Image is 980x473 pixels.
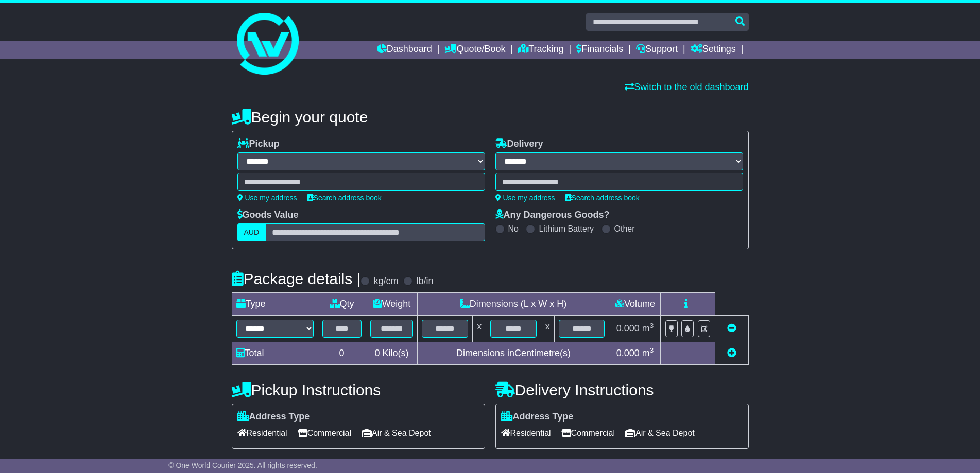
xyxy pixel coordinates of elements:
[650,322,654,329] sup: 3
[232,109,749,126] h4: Begin your quote
[374,348,380,358] span: 0
[232,342,318,365] td: Total
[473,316,486,342] td: x
[418,293,609,316] td: Dimensions (L x W x H)
[318,293,366,316] td: Qty
[616,323,640,334] span: 0.000
[237,425,287,441] span: Residential
[366,342,418,365] td: Kilo(s)
[501,411,574,423] label: Address Type
[616,348,640,358] span: 0.000
[373,276,398,287] label: kg/cm
[642,323,654,334] span: m
[642,348,654,358] span: m
[366,293,418,316] td: Weight
[232,381,485,398] h4: Pickup Instructions
[237,411,310,423] label: Address Type
[237,194,297,202] a: Use my address
[495,381,749,398] h4: Delivery Instructions
[318,342,366,365] td: 0
[495,138,543,150] label: Delivery
[298,425,351,441] span: Commercial
[625,425,695,441] span: Air & Sea Depot
[444,41,505,59] a: Quote/Book
[377,41,432,59] a: Dashboard
[237,209,299,221] label: Goods Value
[495,209,610,221] label: Any Dangerous Goods?
[237,223,266,241] label: AUD
[636,41,678,59] a: Support
[727,323,736,334] a: Remove this item
[307,194,382,202] a: Search address book
[565,194,640,202] a: Search address book
[518,41,563,59] a: Tracking
[625,82,748,92] a: Switch to the old dashboard
[609,293,661,316] td: Volume
[362,425,431,441] span: Air & Sea Depot
[539,224,594,234] label: Lithium Battery
[541,316,554,342] td: x
[650,346,654,354] sup: 3
[416,276,433,287] label: lb/in
[614,224,635,234] label: Other
[168,461,317,469] span: © One World Courier 2025. All rights reserved.
[418,342,609,365] td: Dimensions in Centimetre(s)
[237,138,280,150] label: Pickup
[727,348,736,358] a: Add new item
[495,194,555,202] a: Use my address
[232,293,318,316] td: Type
[508,224,519,234] label: No
[691,41,736,59] a: Settings
[561,425,615,441] span: Commercial
[501,425,551,441] span: Residential
[576,41,623,59] a: Financials
[232,270,361,287] h4: Package details |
